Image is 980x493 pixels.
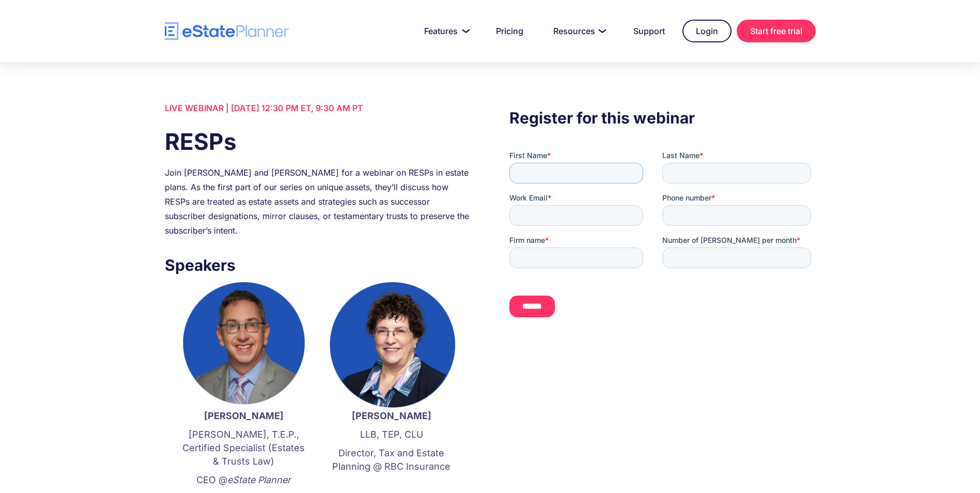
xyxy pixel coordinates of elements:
[328,428,455,441] p: LLB, TEP, CLU
[484,21,536,41] a: Pricing
[165,165,471,238] div: Join [PERSON_NAME] and [PERSON_NAME] for a webinar on RESPs in estate plans. As the first part of...
[165,22,289,40] a: home
[682,20,732,42] a: Login
[509,150,815,335] iframe: Form 0
[180,428,307,468] p: [PERSON_NAME], T.E.P., Certified Specialist (Estates & Trusts Law)
[165,253,471,277] h3: Speakers
[227,474,291,485] em: eState Planner
[165,101,471,115] div: LIVE WEBINAR | [DATE] 12:30 PM ET, 9:30 AM PT
[412,21,478,41] a: Features
[737,20,816,42] a: Start free trial
[509,106,815,130] h3: Register for this webinar
[541,21,616,41] a: Resources
[621,21,677,41] a: Support
[352,410,431,421] strong: [PERSON_NAME]
[328,446,455,473] p: Director, Tax and Estate Planning @ RBC Insurance
[165,126,471,158] h1: RESPs
[204,410,284,421] strong: [PERSON_NAME]
[180,473,307,487] p: CEO @
[328,479,455,492] p: ‍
